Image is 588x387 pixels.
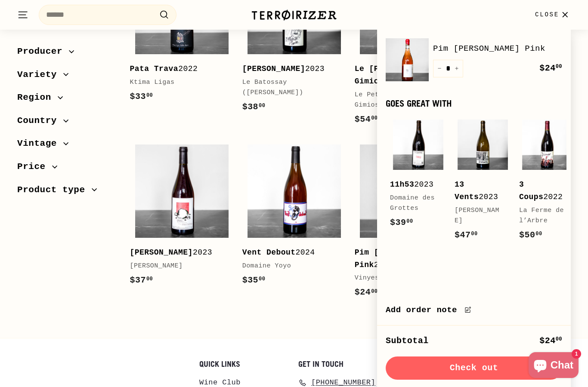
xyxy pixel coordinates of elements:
[17,134,116,157] button: Vintage
[355,248,437,269] b: Pim [PERSON_NAME] Pink
[130,248,193,257] b: [PERSON_NAME]
[471,231,477,237] sup: 00
[17,68,63,82] span: Variety
[390,193,437,214] div: Domaine des Grottes
[371,115,378,121] sup: 00
[519,178,566,203] div: 2022
[386,334,429,348] div: Subtotal
[530,2,576,28] button: Close
[355,63,450,88] div: 2023
[242,248,296,257] b: Vent Debout
[455,206,502,226] div: [PERSON_NAME]
[355,90,450,111] div: Le Petit Domaine de Gimios
[17,42,116,65] button: Producer
[455,178,502,203] div: 2023
[371,289,378,295] sup: 00
[242,102,266,112] span: $38
[535,231,542,237] sup: 00
[433,60,446,77] button: Reduce item quantity by one
[386,304,562,316] label: Add order note
[390,117,446,238] a: 11h532023Domaine des Grottes
[259,276,265,282] sup: 00
[433,42,562,55] a: Pim [PERSON_NAME] Pink
[355,287,378,297] span: $24
[130,92,153,101] span: $33
[242,77,337,98] div: Le Batossay ([PERSON_NAME])
[17,183,92,197] span: Product type
[242,261,337,271] div: Domaine Yoyo
[130,246,225,259] div: 2023
[17,88,116,111] button: Region
[298,360,389,369] h2: Get in touch
[17,136,63,151] span: Vintage
[17,90,58,105] span: Region
[17,44,69,59] span: Producer
[455,180,479,201] b: 13 Vents
[242,64,305,73] b: [PERSON_NAME]
[526,352,581,380] inbox-online-store-chat: Shopify online store chat
[242,139,346,296] a: Vent Debout2024Domaine Yoyo
[130,77,225,88] div: Ktima Ligas
[455,230,478,240] span: $47
[539,334,562,348] div: $24
[242,246,337,259] div: 2024
[450,60,463,77] button: Increase item quantity by one
[130,275,153,285] span: $37
[242,275,266,285] span: $35
[146,92,153,98] sup: 00
[17,111,116,135] button: Country
[17,181,116,204] button: Product type
[130,64,179,73] b: Pata Trava
[390,218,413,227] span: $39
[519,180,543,201] b: 3 Coups
[539,63,562,73] span: $24
[146,276,153,282] sup: 00
[556,336,562,342] sup: 00
[130,63,225,75] div: 2022
[386,38,429,81] img: Pim Pam Pink
[519,117,575,251] a: 3 Coups2022La Ferme de l’Arbre
[519,230,542,240] span: $50
[242,63,337,75] div: 2023
[130,261,225,271] div: [PERSON_NAME]
[535,10,559,19] span: Close
[17,160,52,174] span: Price
[386,356,562,380] button: Check out
[17,114,63,128] span: Country
[519,206,566,226] div: La Ferme de l’Arbre
[355,246,450,271] div: 2022
[386,98,562,108] div: Goes great with
[406,218,413,224] sup: 00
[455,117,511,251] a: 13 Vents2023[PERSON_NAME]
[556,64,562,70] sup: 00
[130,139,234,296] a: [PERSON_NAME]2023[PERSON_NAME]
[390,180,414,189] b: 11h53
[17,157,116,181] button: Price
[259,103,265,109] sup: 00
[17,65,116,89] button: Variety
[355,114,378,124] span: $54
[199,360,290,369] h2: Quick links
[355,64,447,86] b: Le [PERSON_NAME] De Gimios
[355,139,458,308] a: Pim [PERSON_NAME] Pink2022Vinyes Singulars
[355,273,450,283] div: Vinyes Singulars
[390,178,437,191] div: 2023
